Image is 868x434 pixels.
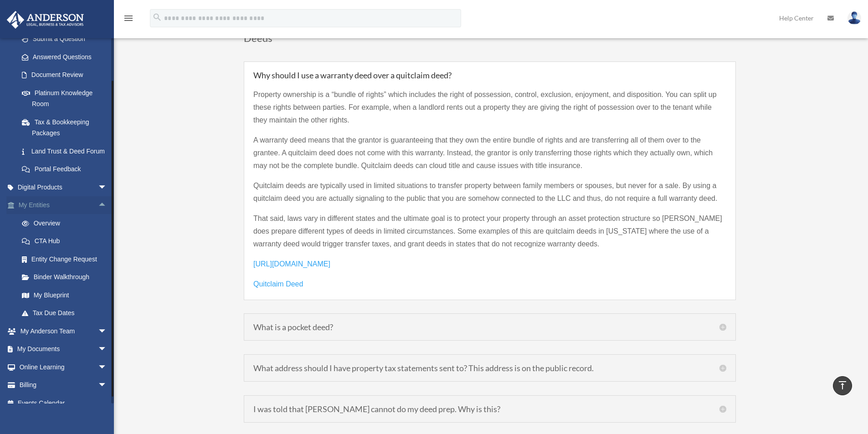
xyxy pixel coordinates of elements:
[6,394,121,412] a: Events Calendar
[6,178,121,196] a: Digital Productsarrow_drop_down
[13,160,121,179] a: Portal Feedback
[98,196,116,215] span: arrow_drop_up
[13,214,121,232] a: Overview
[253,88,726,134] p: Property ownership is a “bundle of rights” which includes the right of possession, control, exclu...
[13,232,121,250] a: CTA Hub
[6,340,121,358] a: My Documentsarrow_drop_down
[833,376,852,395] a: vertical_align_top
[253,260,330,268] span: [URL][DOMAIN_NAME]
[13,268,121,286] a: Binder Walkthrough
[244,33,736,48] h3: Deeds
[13,84,121,113] a: Platinum Knowledge Room
[253,134,726,179] p: A warranty deed means that the grantor is guaranteeing that they own the entire bundle of rights ...
[13,304,121,322] a: Tax Due Dates
[98,340,116,359] span: arrow_drop_down
[253,179,726,212] p: Quitclaim deeds are typically used in limited situations to transfer property between family memb...
[6,358,121,376] a: Online Learningarrow_drop_down
[98,178,116,197] span: arrow_drop_down
[253,405,726,413] h5: I was told that [PERSON_NAME] cannot do my deed prep. Why is this?
[98,322,116,341] span: arrow_drop_down
[6,196,121,214] a: My Entitiesarrow_drop_up
[123,16,134,24] a: menu
[98,358,116,377] span: arrow_drop_down
[253,260,330,272] a: [URL][DOMAIN_NAME]
[13,286,121,304] a: My Blueprint
[13,250,121,268] a: Entity Change Request
[6,322,121,340] a: My Anderson Teamarrow_drop_down
[253,212,726,258] p: That said, laws vary in different states and the ultimate goal is to protect your property throug...
[98,376,116,395] span: arrow_drop_down
[253,364,726,372] h5: What address should I have property tax statements sent to? This address is on the public record.
[253,71,726,79] h5: Why should I use a warranty deed over a quitclaim deed?
[253,323,726,331] h5: What is a pocket deed?
[6,376,121,394] a: Billingarrow_drop_down
[4,11,87,29] img: Anderson Advisors Platinum Portal
[13,113,121,142] a: Tax & Bookkeeping Packages
[152,12,162,22] i: search
[13,142,116,160] a: Land Trust & Deed Forum
[253,280,303,292] a: Quitclaim Deed
[123,13,134,24] i: menu
[253,280,303,288] span: Quitclaim Deed
[13,66,121,84] a: Document Review
[837,380,848,391] i: vertical_align_top
[13,48,121,66] a: Answered Questions
[847,11,861,25] img: User Pic
[13,30,121,48] a: Submit a Question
